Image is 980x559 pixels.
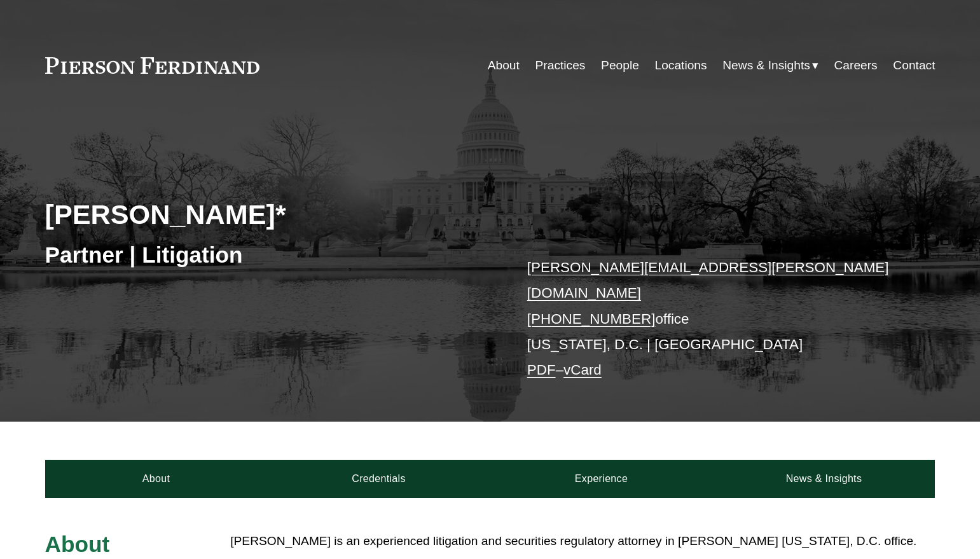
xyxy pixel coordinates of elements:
[654,53,707,78] a: Locations
[527,259,889,301] a: [PERSON_NAME][EMAIL_ADDRESS][PERSON_NAME][DOMAIN_NAME]
[268,460,490,498] a: Credentials
[563,362,602,378] a: vCard
[488,53,520,78] a: About
[722,55,810,77] span: News & Insights
[722,53,818,78] a: folder dropdown
[535,53,586,78] a: Practices
[45,532,110,556] span: About
[45,198,490,231] h2: [PERSON_NAME]*
[527,362,556,378] a: PDF
[45,241,490,269] h3: Partner | Litigation
[893,53,935,78] a: Contact
[45,460,268,498] a: About
[834,53,877,78] a: Careers
[527,311,656,327] a: [PHONE_NUMBER]
[490,460,713,498] a: Experience
[527,255,898,383] p: office [US_STATE], D.C. | [GEOGRAPHIC_DATA] –
[601,53,639,78] a: People
[712,460,935,498] a: News & Insights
